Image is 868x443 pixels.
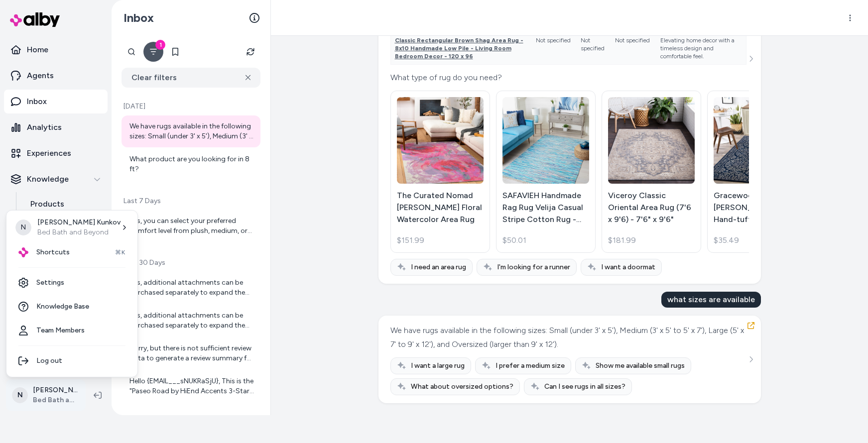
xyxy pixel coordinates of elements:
[36,247,70,257] span: Shortcuts
[37,218,121,227] p: [PERSON_NAME] Kunkov
[36,302,89,312] span: Knowledge Base
[10,271,133,295] a: Settings
[37,227,121,237] p: Bed Bath and Beyond
[10,349,133,373] div: Log out
[18,247,28,257] img: alby Logo
[10,319,133,342] a: Team Members
[115,248,125,256] span: ⌘K
[15,220,31,235] span: N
